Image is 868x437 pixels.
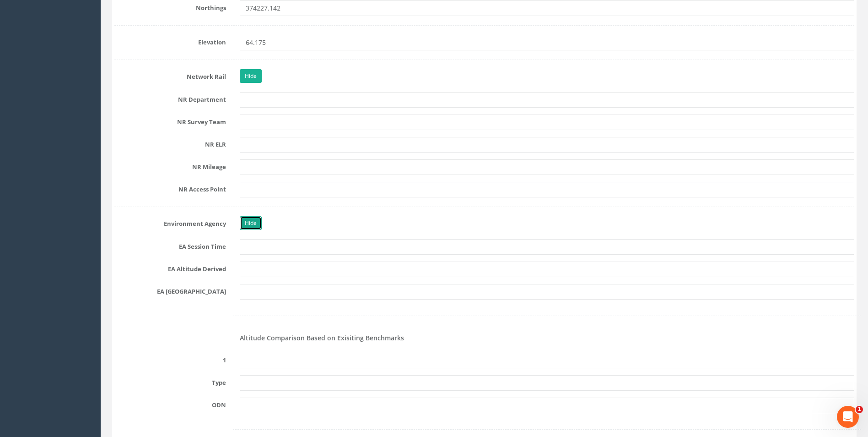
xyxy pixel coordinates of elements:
[108,398,233,410] label: ODN
[837,406,859,428] iframe: Intercom live chat
[108,0,233,12] label: Northings
[108,216,233,228] label: Environment Agency
[108,262,233,273] label: EA Altitude Derived
[108,35,233,47] label: Elevation
[108,284,233,296] label: EA [GEOGRAPHIC_DATA]
[108,353,233,365] label: 1
[108,375,233,387] label: Type
[108,92,233,104] label: NR Department
[108,239,233,251] label: EA Session Time
[108,69,233,81] label: Network Rail
[240,216,262,230] a: Hide
[240,334,854,341] h4: Altitude Comparison Based on Exisiting Benchmarks
[108,182,233,194] label: NR Access Point
[240,69,262,83] a: Hide
[108,137,233,149] label: NR ELR
[108,159,233,171] label: NR Mileage
[856,406,863,413] span: 1
[108,115,233,126] label: NR Survey Team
